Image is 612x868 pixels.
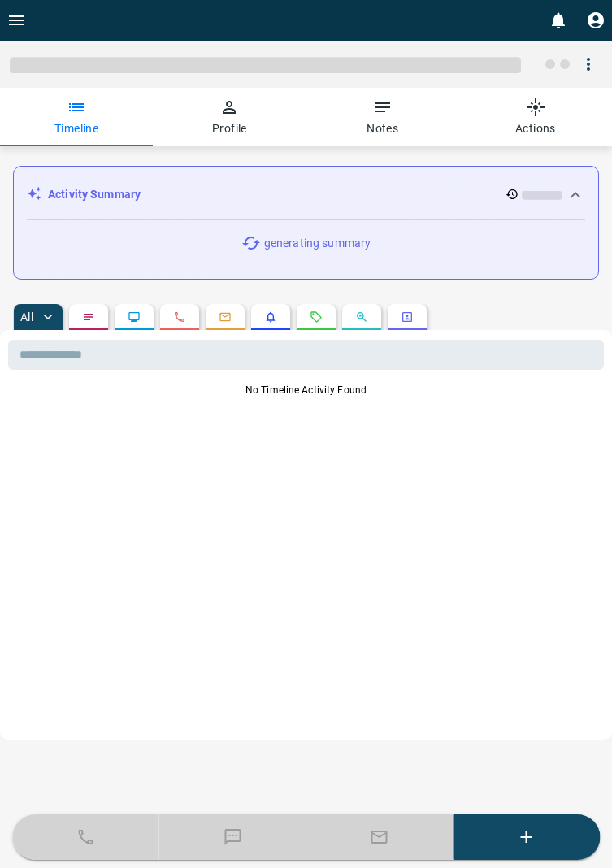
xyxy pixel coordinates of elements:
p: generating summary [264,235,371,252]
svg: Agent Actions [401,310,414,323]
svg: Notes [82,310,95,323]
button: Actions [459,88,612,146]
button: Profile [579,4,612,37]
svg: Lead Browsing Activity [128,310,141,323]
button: Notes [306,88,459,146]
svg: Opportunities [355,310,368,323]
p: No Timeline Activity Found [8,383,604,397]
div: Activity Summary [27,180,585,210]
p: All [20,311,33,323]
button: Profile [153,88,306,146]
svg: Requests [310,310,323,323]
p: Activity Summary [48,186,141,203]
svg: Listing Alerts [264,310,277,323]
svg: Calls [173,310,186,323]
svg: Emails [219,310,232,323]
